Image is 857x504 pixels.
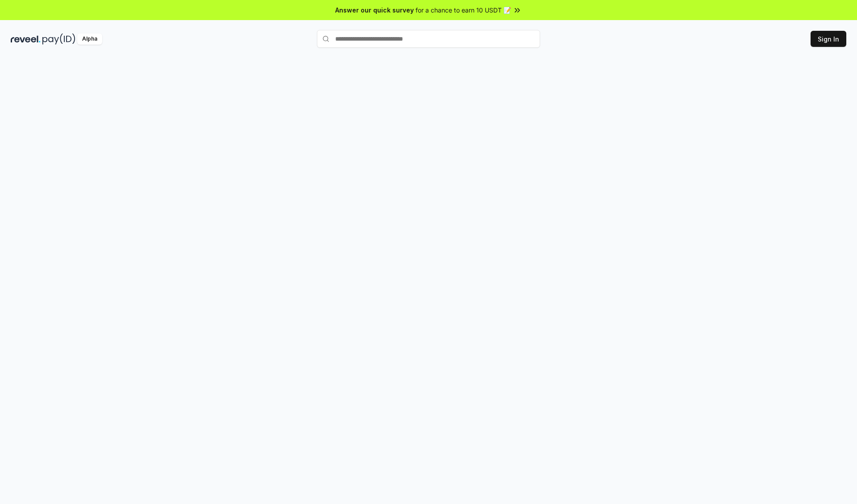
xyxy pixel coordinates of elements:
img: pay_id [42,33,75,45]
span: Answer our quick survey [335,5,414,15]
div: Alpha [77,33,102,45]
span: for a chance to earn 10 USDT 📝 [416,5,511,15]
button: Sign In [811,31,846,47]
img: reveel_dark [11,33,41,45]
